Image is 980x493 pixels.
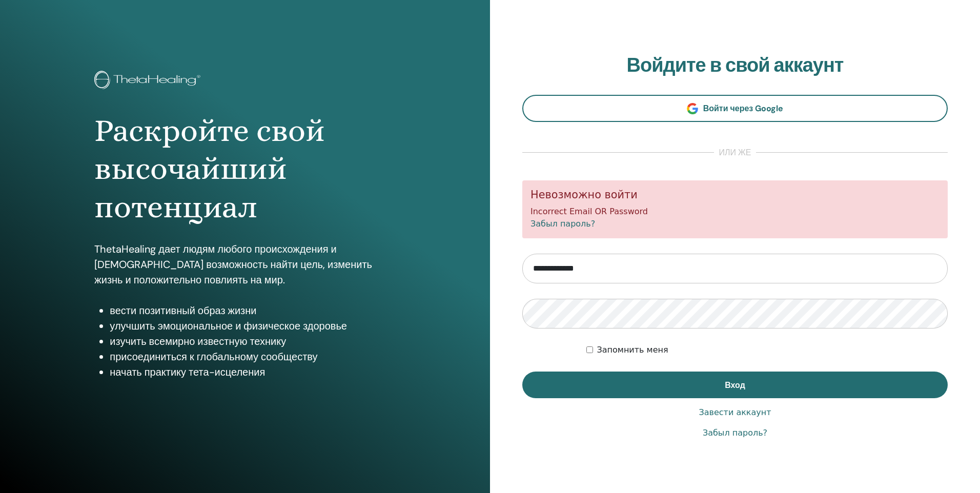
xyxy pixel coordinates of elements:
h5: Невозможно войти [530,189,940,201]
span: Войти через Google [703,103,784,114]
h1: Раскройте свой высочайший потенциал [94,112,395,226]
h2: Войдите в свой аккаунт [522,54,948,77]
li: вести позитивный образ жизни [110,303,395,318]
span: или же [714,147,757,159]
p: ThetaHealing дает людям любого происхождения и [DEMOGRAPHIC_DATA] возможность найти цель, изменит... [94,241,395,287]
li: улучшить эмоциональное и физическое здоровье [110,318,395,334]
li: изучить всемирно известную технику [110,334,395,349]
a: Забыл пароль? [530,219,595,229]
span: Вход [725,380,745,391]
a: Завести аккаунт [699,406,771,419]
a: Забыл пароль? [703,427,767,439]
a: Войти через Google [522,95,948,122]
div: Keep me authenticated indefinitely or until I manually logout [586,344,948,356]
li: присоединиться к глобальному сообществу [110,349,395,364]
div: Incorrect Email OR Password [522,180,948,238]
label: Запомнить меня [597,344,668,356]
li: начать практику тета-исцеления [110,364,395,380]
button: Вход [522,372,948,398]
